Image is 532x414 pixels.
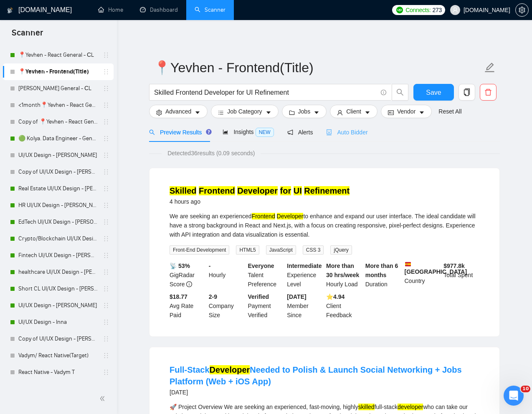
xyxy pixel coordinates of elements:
button: setting [515,3,529,17]
mark: Refinement [304,186,350,195]
a: Full-StackDeveloperNeeded to Polish & Launch Social Networking + Jobs Platform (Web + iOS App) [170,365,462,386]
div: Talent Preference [246,261,286,289]
button: delete [480,84,497,101]
span: notification [287,129,293,135]
div: Experience Level [285,261,324,289]
a: setting [515,7,529,13]
mark: for [280,186,291,195]
span: HTML5 [236,245,259,255]
span: setting [156,109,162,116]
mark: Skilled [170,186,196,195]
span: holder [103,102,109,109]
span: info-circle [381,90,386,95]
div: GigRadar Score [168,261,207,289]
span: holder [103,285,109,292]
span: holder [103,202,109,209]
a: Real Estate UI/UX Design - [PERSON_NAME] [18,180,98,197]
a: Skilled Frontend Developer for UI Refinement [170,186,350,195]
span: CSS 3 [303,245,324,255]
span: NEW [256,128,274,137]
span: info-circle [186,281,192,287]
a: 📍Yevhen - React General - СL [18,47,98,63]
span: area-chart [223,129,228,135]
a: Vadym/ React Native(Target) [18,347,98,364]
span: search [149,129,155,135]
a: Illia - Backend 1- CL [18,381,98,397]
span: search [392,88,408,96]
mark: Developer [210,365,250,374]
button: settingAdvancedcaret-down [149,105,208,118]
span: Jobs [298,107,311,116]
a: healthcare UI/UX Design - [PERSON_NAME] [18,264,98,280]
a: EdTech UI/UX Design - [PERSON_NAME] [18,214,98,230]
span: holder [103,235,109,242]
b: Intermediate [287,263,322,269]
a: Crypto/Blockchain UI/UX Design - [PERSON_NAME] [18,230,98,247]
span: holder [103,219,109,225]
button: Save [413,84,454,101]
span: Client [346,107,361,116]
span: Save [426,87,441,98]
button: search [392,84,408,101]
img: upwork-logo.png [396,7,403,13]
span: holder [103,302,109,309]
span: double-left [99,394,108,403]
b: Everyone [248,263,274,269]
a: UI/UX Design - [PERSON_NAME] [18,297,98,314]
div: Duration [364,261,403,289]
iframe: Intercom live chat [504,386,524,406]
a: Short CL UI/UX Design - [PERSON_NAME] [18,280,98,297]
a: HR UI/UX Design - [PERSON_NAME] [18,197,98,214]
b: 2-9 [209,293,217,300]
a: [PERSON_NAME] General - СL [18,80,98,97]
div: Hourly Load [324,261,364,289]
span: delete [480,88,496,96]
a: Copy of UI/UX Design - [PERSON_NAME] [18,331,98,347]
span: holder [103,85,109,92]
a: <1month📍Yevhen - React General - СL [18,97,98,114]
span: robot [326,129,332,135]
span: caret-down [419,109,425,116]
span: jQuery [330,245,352,255]
span: Auto Bidder [326,129,367,136]
span: holder [103,119,109,125]
button: userClientcaret-down [330,105,377,118]
button: idcardVendorcaret-down [381,105,432,118]
a: Copy of 📍Yevhen - React General - СL [18,114,98,130]
input: Search Freelance Jobs... [154,87,377,98]
img: 🇪🇸 [405,261,411,267]
b: $ 977.8k [443,263,465,269]
button: copy [459,84,475,101]
span: Insights [223,129,274,135]
b: More than 30 hrs/week [326,263,359,278]
a: Copy of UI/UX Design - [PERSON_NAME] [18,164,98,180]
span: folder [289,109,295,116]
b: ⭐️ 4.94 [326,293,345,300]
span: caret-down [365,109,370,116]
b: More than 6 months [365,263,398,278]
b: Verified [248,293,269,300]
div: Avg Rate Paid [168,292,207,320]
span: bars [218,109,224,116]
span: user [452,7,458,13]
div: Hourly [207,261,246,289]
a: Reset All [438,107,461,116]
b: [DATE] [287,293,306,300]
input: Scanner name... [154,57,483,78]
b: 📡 53% [170,263,190,269]
span: holder [103,152,109,159]
span: Vendor [397,107,415,116]
span: 10 [521,386,530,392]
mark: Developer [237,186,278,195]
div: Payment Verified [246,292,286,320]
span: holder [103,336,109,342]
span: copy [459,88,475,96]
button: barsJob Categorycaret-down [211,105,278,118]
a: 📍Yevhen - Frontend(Title) [18,63,98,80]
div: Country [403,261,442,289]
span: 273 [433,5,442,15]
span: caret-down [266,109,271,116]
span: holder [103,269,109,275]
span: holder [103,68,109,75]
span: idcard [388,109,394,116]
